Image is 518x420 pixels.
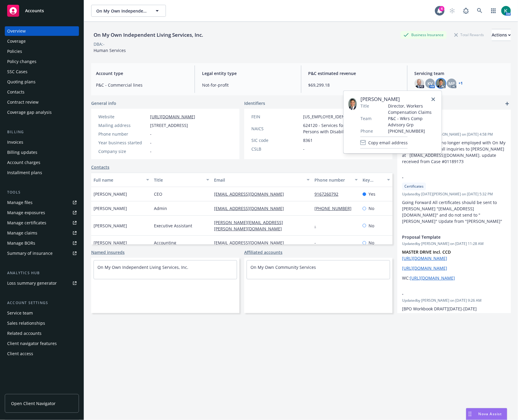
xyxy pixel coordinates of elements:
div: Total Rewards [451,31,487,39]
a: Manage certificates [5,218,79,228]
p: WC: [402,275,506,281]
a: Manage BORs [5,238,79,248]
span: Phone [360,128,373,134]
span: [PERSON_NAME] [94,205,127,211]
span: KV [427,80,433,87]
span: No [369,205,374,211]
span: 8361 [303,137,313,143]
a: Affiliated accounts [244,249,282,255]
a: Manage claims [5,228,79,238]
a: On My Own Community Services [250,264,316,270]
a: Switch app [488,5,499,17]
a: Sales relationships [5,318,79,328]
div: Manage exposures [7,208,45,217]
div: Coverage gap analysis [7,108,52,117]
a: Contract review [5,97,79,107]
button: Phone number [312,173,360,187]
div: Full name [94,177,143,183]
span: [STREET_ADDRESS] [150,122,188,128]
a: SSC Cases [5,67,79,76]
button: Full name [91,173,152,187]
span: P&C - Commercial lines [96,82,187,88]
img: photo [501,6,511,16]
div: CSLB [251,146,301,152]
img: photo [436,79,446,88]
a: [URL][DOMAIN_NAME] [402,265,447,271]
div: Loss summary generator [7,278,57,288]
a: Installment plans [5,168,79,177]
div: Contract review [7,97,39,107]
button: Actions [492,29,511,41]
span: [PERSON_NAME] [94,191,127,197]
div: Policy changes [7,57,36,66]
span: CEO [154,191,162,197]
img: photo [415,79,424,88]
strong: MASTER DRIVE Incl. CCD [402,249,451,255]
span: Accounting [154,240,176,246]
div: SSC Cases [7,67,27,76]
div: Related accounts [7,329,42,338]
span: Going Forward All certificates should be sent to [PERSON_NAME] "[EMAIL_ADDRESS][DOMAIN_NAME]" and... [402,200,502,224]
div: Manage claims [7,228,37,238]
div: NAICS [251,125,301,132]
a: Named insureds [91,249,125,255]
a: Policy changes [5,57,79,66]
a: Summary of insurance [5,249,79,258]
button: Title [152,173,212,187]
div: Billing [5,129,79,135]
span: - [303,146,305,152]
span: - [150,131,152,137]
span: Updated by [DATE][PERSON_NAME] on [DATE] 4:58 PM [402,132,506,137]
div: Manage certificates [7,218,46,228]
span: General info [91,100,116,106]
div: Business Insurance [401,31,447,39]
div: Account charges [7,158,40,167]
a: - [314,240,321,246]
a: close [430,96,437,103]
div: Manage files [7,198,33,207]
span: Yes [369,191,375,197]
a: Related accounts [5,329,79,338]
span: Proposal Template [402,234,491,240]
div: Summary of insurance [7,249,53,258]
button: On My Own Independent Living Services, Inc. [91,5,166,17]
span: [PERSON_NAME] [360,96,437,103]
a: [EMAIL_ADDRESS][DOMAIN_NAME] [214,191,289,197]
a: [PERSON_NAME][EMAIL_ADDRESS][PERSON_NAME][DOMAIN_NAME] [214,220,287,232]
span: $69,299.18 [308,82,400,88]
div: Policies [7,47,22,56]
a: Accounts [5,2,79,19]
span: Account type [96,70,187,76]
span: Team [360,115,372,122]
button: Key contact [360,173,392,187]
a: Start snowing [446,5,458,17]
a: Service team [5,308,79,318]
span: [PERSON_NAME] is no longer employed with On My Own. Please direct all inquiries to [PERSON_NAME] ... [402,140,507,164]
span: Open Client Navigator [11,400,56,407]
span: No [369,223,374,229]
a: Manage files [5,198,79,207]
div: Installment plans [7,168,42,177]
a: Client access [5,349,79,358]
div: Overview [7,26,26,36]
div: Phone number [98,131,148,137]
a: Client navigator features [5,339,79,348]
div: Drag to move [466,408,474,420]
a: Contacts [5,87,79,97]
span: [PHONE_NUMBER] [388,128,437,134]
div: Tools [5,189,79,195]
div: -Updatedby [PERSON_NAME] on [DATE] 9:26 AM[BPO Workbook DRAFT][DATE]-[DATE][URL][DOMAIN_NAME] [BP... [397,286,511,404]
a: Quoting plans [5,77,79,87]
span: MP [448,80,455,87]
div: -CertificatesUpdatedby [DATE][PERSON_NAME] on [DATE] 5:32 PMGoing Forward All certificates should... [397,169,511,229]
div: 4 [439,6,444,11]
a: [PHONE_NUMBER] [314,206,356,211]
span: Copy email address [368,140,408,146]
a: Loss summary generator [5,278,79,288]
span: Title [360,103,369,109]
span: - [150,148,152,154]
div: Client navigator features [7,339,57,348]
div: SIC code [251,137,301,143]
span: Certificate Related [402,114,491,121]
a: Search [474,5,486,17]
